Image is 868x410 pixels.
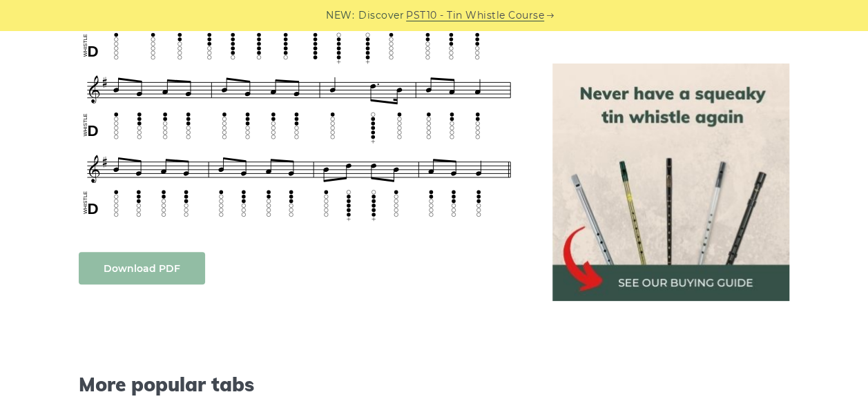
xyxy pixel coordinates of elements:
[406,8,544,23] a: PST10 - Tin Whistle Course
[552,64,790,301] img: tin whistle buying guide
[79,252,205,284] a: Download PDF
[79,373,519,396] span: More popular tabs
[326,8,354,23] span: NEW:
[358,8,404,23] span: Discover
